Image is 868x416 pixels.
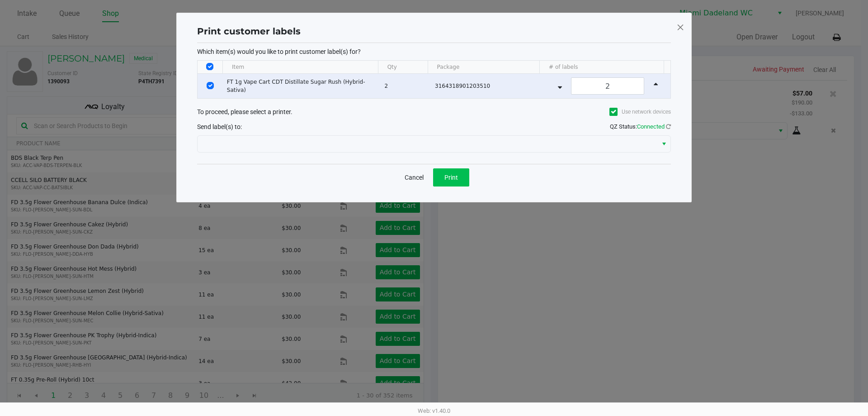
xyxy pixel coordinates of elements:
[418,407,450,414] span: Web: v1.40.0
[197,123,242,130] span: Send label(s) to:
[609,108,671,116] label: Use network devices
[431,74,544,98] td: 3164318901203510
[197,108,292,115] span: To proceed, please select a printer.
[433,168,469,186] button: Print
[197,48,671,56] p: Which item(s) would you like to print customer label(s) for?
[378,61,428,74] th: Qty
[380,74,431,98] td: 2
[223,74,381,98] td: FT 1g Vape Cart CDT Distillate Sugar Rush (Hybrid-Sativa)
[197,24,301,38] h1: Print customer labels
[657,136,670,152] button: Select
[444,174,458,181] span: Print
[610,123,671,130] span: QZ Status:
[206,63,213,70] input: Select All Rows
[428,61,539,74] th: Package
[637,123,665,130] span: Connected
[399,168,429,186] button: Cancel
[198,61,670,98] div: Data table
[222,61,378,74] th: Item
[207,82,214,89] input: Select Row
[539,61,664,74] th: # of labels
